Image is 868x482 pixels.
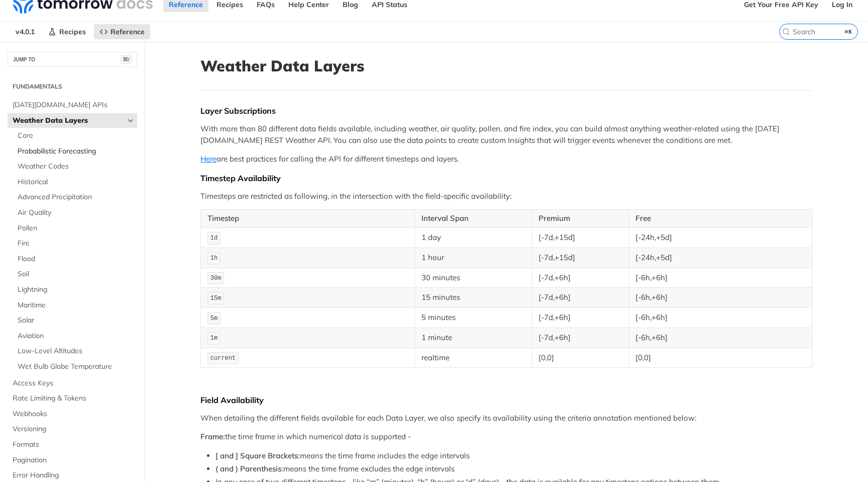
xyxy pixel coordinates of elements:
[200,431,812,443] p: the time frame in which numerical data is supported -
[18,238,135,249] span: Fire
[414,210,531,228] th: Interval Span
[532,227,629,248] td: [-7d,+15d]
[414,227,531,248] td: 1 day
[43,24,91,39] a: Recipes
[13,236,137,251] a: Fire
[201,210,415,228] th: Timestep
[200,413,812,424] p: When detailing the different fields available for each Data Layer, we also specify its availabili...
[628,248,812,268] td: [-24h,+5d]
[59,27,86,36] span: Recipes
[532,328,629,348] td: [-7d,+6h]
[13,470,135,480] span: Error Handling
[200,106,812,116] div: Layer Subscriptions
[18,315,135,326] span: Solar
[200,191,812,202] p: Timesteps are restricted as following, in the intersection with the field-specific availability:
[18,162,135,172] span: Weather Codes
[215,463,812,475] li: means the time frame excludes the edge intervals
[18,208,135,218] span: Air Quality
[13,221,137,236] a: Pollen
[532,268,629,288] td: [-7d,+6h]
[628,348,812,368] td: [0,0]
[13,329,137,344] a: Aviation
[628,288,812,308] td: [-6h,+6h]
[200,153,812,165] p: are best practices for calling the API for different timesteps and layers.
[18,362,135,372] span: Wet Bulb Globe Temperature
[414,308,531,328] td: 5 minutes
[13,128,137,143] a: Core
[842,27,855,37] kbd: ⌘K
[532,348,629,368] td: [0,0]
[210,255,218,262] span: 1h
[532,210,629,228] th: Premium
[13,116,124,126] span: Weather Data Layers
[111,27,145,36] span: Reference
[13,455,135,465] span: Pagination
[13,282,137,297] a: Lightning
[18,300,135,310] span: Maritime
[782,28,790,36] svg: Search
[532,248,629,268] td: [-7d,+15d]
[210,295,222,302] span: 15m
[414,268,531,288] td: 30 minutes
[628,328,812,348] td: [-6h,+6h]
[13,359,137,374] a: Wet Bulb Globe Temperature
[13,175,137,190] a: Historical
[18,223,135,233] span: Pollen
[13,100,135,110] span: [DATE][DOMAIN_NAME] APIs
[13,190,137,205] a: Advanced Precipitation
[8,376,137,391] a: Access Keys
[215,451,300,460] strong: [ and ] Square Brackets:
[13,393,135,404] span: Rate Limiting & Tokens
[13,205,137,220] a: Air Quality
[628,268,812,288] td: [-6h,+6h]
[13,378,135,388] span: Access Keys
[121,55,132,64] span: ⌘/
[13,159,137,174] a: Weather Codes
[200,395,812,405] div: Field Availability
[18,146,135,156] span: Probabilistic Forecasting
[200,432,225,441] strong: Frame:
[414,328,531,348] td: 1 minute
[13,344,137,359] a: Low-Level Altitudes
[18,192,135,202] span: Advanced Precipitation
[8,82,137,91] h2: Fundamentals
[13,267,137,282] a: Soil
[628,227,812,248] td: [-24h,+5d]
[8,391,137,406] a: Rate Limiting & Tokens
[18,285,135,295] span: Lightning
[210,315,218,322] span: 5m
[13,424,135,434] span: Versioning
[200,173,812,183] div: Timestep Availability
[210,335,218,342] span: 1m
[13,440,135,450] span: Formats
[200,57,812,75] h1: Weather Data Layers
[210,275,222,282] span: 30m
[18,331,135,341] span: Aviation
[13,313,137,328] a: Solar
[628,210,812,228] th: Free
[13,409,135,419] span: Webhooks
[628,308,812,328] td: [-6h,+6h]
[13,252,137,267] a: Flood
[94,24,150,39] a: Reference
[210,234,218,242] span: 1d
[13,144,137,159] a: Probabilistic Forecasting
[8,453,137,468] a: Pagination
[8,407,137,422] a: Webhooks
[532,308,629,328] td: [-7d,+6h]
[18,346,135,356] span: Low-Level Altitudes
[18,177,135,187] span: Historical
[8,422,137,437] a: Versioning
[18,254,135,264] span: Flood
[8,98,137,113] a: [DATE][DOMAIN_NAME] APIs
[8,113,137,128] a: Weather Data LayersHide subpages for Weather Data Layers
[18,131,135,141] span: Core
[215,450,812,462] li: means the time frame includes the edge intervals
[414,248,531,268] td: 1 hour
[414,348,531,368] td: realtime
[200,154,216,164] a: Here
[127,117,135,125] button: Hide subpages for Weather Data Layers
[8,52,137,67] button: JUMP TO⌘/
[8,437,137,452] a: Formats
[210,355,236,362] span: current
